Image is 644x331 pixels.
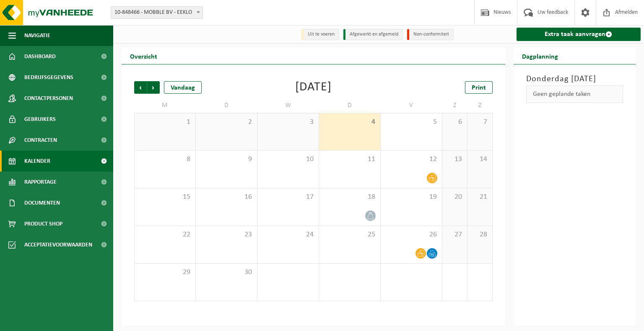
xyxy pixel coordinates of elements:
div: Vandaag [164,81,202,94]
span: 28 [472,230,488,239]
li: Uit te voeren [301,29,339,40]
td: W [257,98,319,113]
span: Gebruikers [24,109,56,130]
span: 12 [385,155,438,164]
td: Z [467,98,493,113]
span: 13 [447,155,463,164]
h2: Dagplanning [514,48,566,64]
span: Print [472,85,486,91]
h3: Donderdag [DATE] [526,73,623,85]
span: 10 [262,155,314,164]
span: 11 [323,155,376,164]
span: Bedrijfsgegevens [24,67,73,88]
span: 7 [472,118,488,127]
span: 10-848466 - MOBBLE BV - EEKLO [111,7,203,18]
h2: Overzicht [122,48,166,64]
span: 9 [200,155,253,164]
td: Z [442,98,467,113]
span: 14 [472,155,488,164]
span: 26 [385,230,438,239]
span: Acceptatievoorwaarden [24,234,92,255]
span: 21 [472,192,488,202]
span: 1 [139,118,191,127]
span: 20 [447,192,463,202]
span: Documenten [24,192,60,213]
a: Extra taak aanvragen [517,28,641,41]
span: 2 [200,118,253,127]
span: Kalender [24,151,50,172]
div: Geen geplande taken [526,85,623,103]
span: Rapportage [24,172,57,192]
li: Afgewerkt en afgemeld [343,29,403,40]
td: V [381,98,442,113]
li: Non-conformiteit [407,29,454,40]
span: 10-848466 - MOBBLE BV - EEKLO [111,6,203,19]
td: D [319,98,381,113]
td: D [196,98,257,113]
span: 16 [200,192,253,202]
span: Contracten [24,130,57,151]
span: Contactpersonen [24,88,73,109]
span: 3 [262,118,314,127]
span: 22 [139,230,191,239]
span: 30 [200,268,253,277]
span: 19 [385,192,438,202]
span: 4 [323,118,376,127]
span: Vorige [134,81,147,94]
span: Dashboard [24,46,56,67]
span: Product Shop [24,213,62,234]
span: 15 [139,192,191,202]
div: [DATE] [295,81,332,94]
span: 18 [323,192,376,202]
span: 29 [139,268,191,277]
span: 8 [139,155,191,164]
span: 25 [323,230,376,239]
a: Print [465,81,493,94]
span: 24 [262,230,314,239]
span: 23 [200,230,253,239]
td: M [134,98,196,113]
span: 27 [447,230,463,239]
span: 5 [385,118,438,127]
span: Volgende [147,81,160,94]
span: 17 [262,192,314,202]
span: 6 [447,118,463,127]
span: Navigatie [24,25,50,46]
